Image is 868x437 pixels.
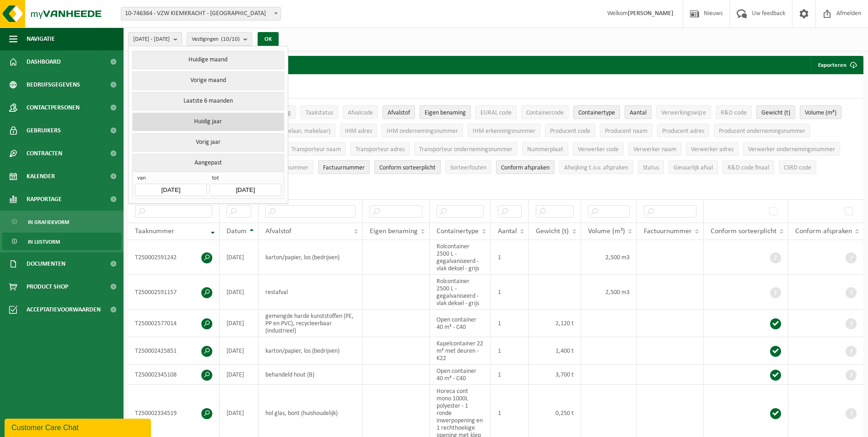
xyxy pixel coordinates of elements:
[128,275,220,310] td: T250002591157
[265,228,291,235] span: Afvalstof
[669,160,718,174] button: Gevaarlijk afval : Activate to sort
[536,228,569,235] span: Gewicht (t)
[345,128,372,135] span: IHM adres
[529,310,581,337] td: 2,120 t
[578,109,615,116] span: Containertype
[420,105,471,119] button: Eigen benamingEigen benaming: Activate to sort
[121,7,280,20] span: 10-746364 - VZW KIEMKRACHT - HAMME
[491,240,529,275] td: 1
[800,105,841,119] button: Volume (m³)Volume (m³): Activate to sort
[27,188,62,211] span: Rapportage
[600,124,652,137] button: Producent naamProducent naam: Activate to sort
[5,417,153,437] iframe: chat widget
[135,228,174,235] span: Taaknummer
[805,109,836,116] span: Volume (m³)
[356,146,404,153] span: Transporteur adres
[128,337,220,365] td: T250002425851
[425,109,466,116] span: Eigen benaming
[564,164,628,171] span: Afwijking t.o.v. afspraken
[210,175,281,184] span: tot
[192,33,240,46] span: Vestigingen
[430,310,491,337] td: Open container 40 m³ - C40
[529,337,581,365] td: 1,400 t
[132,133,284,152] button: Vorig jaar
[711,228,776,235] span: Conform sorteerplicht
[187,32,252,46] button: Vestigingen(10/10)
[674,164,713,171] span: Gevaarlijk afval
[748,146,835,153] span: Verwerker ondernemingsnummer
[716,105,752,119] button: R&D codeR&amp;D code: Activate to sort
[258,32,279,47] button: OK
[559,160,633,174] button: Afwijking t.o.v. afsprakenAfwijking t.o.v. afspraken: Activate to sort
[722,160,774,174] button: R&D code finaalR&amp;D code finaal: Activate to sort
[414,142,518,156] button: Transporteur ondernemingsnummerTransporteur ondernemingsnummer : Activate to sort
[370,228,418,235] span: Eigen benaming
[27,119,61,142] span: Gebruikers
[259,337,363,365] td: karton/papier, los (bedrijven)
[573,105,620,119] button: ContainertypeContainertype: Activate to sort
[27,73,80,96] span: Bedrijfsgegevens
[628,10,674,17] strong: [PERSON_NAME]
[491,365,529,385] td: 1
[630,109,647,116] span: Aantal
[691,146,733,153] span: Verwerker adres
[644,228,692,235] span: Factuurnummer
[306,109,333,116] span: Taakstatus
[721,109,747,116] span: R&D code
[340,124,377,137] button: IHM adresIHM adres: Activate to sort
[388,109,410,116] span: Afvalstof
[27,27,55,50] span: Navigatie
[756,105,795,119] button: Gewicht (t)Gewicht (t): Activate to sort
[27,252,65,275] span: Documenten
[662,128,704,135] span: Producent adres
[383,105,415,119] button: AfvalstofAfvalstof: Activate to sort
[521,105,569,119] button: ContainercodeContainercode: Activate to sort
[578,146,619,153] span: Verwerker code
[27,142,62,165] span: Contracten
[573,142,624,156] button: Verwerker codeVerwerker code: Activate to sort
[656,105,711,119] button: VerwerkingswijzeVerwerkingswijze: Activate to sort
[419,146,512,153] span: Transporteur ondernemingsnummer
[501,164,550,171] span: Conform afspraken
[220,240,259,275] td: [DATE]
[379,164,436,171] span: Conform sorteerplicht
[743,142,840,156] button: Verwerker ondernemingsnummerVerwerker ondernemingsnummer: Activate to sort
[643,164,659,171] span: Status
[761,109,790,116] span: Gewicht (t)
[301,105,338,119] button: TaakstatusTaakstatus: Activate to sort
[445,160,491,174] button: SorteerfoutenSorteerfouten: Activate to sort
[2,233,121,250] a: In lijstvorm
[121,7,281,21] span: 10-746364 - VZW KIEMKRACHT - HAMME
[220,275,259,310] td: [DATE]
[28,233,60,251] span: In lijstvorm
[323,164,365,171] span: Factuurnummer
[491,310,529,337] td: 1
[259,365,363,385] td: behandeld hout (B)
[28,213,69,231] span: In grafiekvorm
[661,109,706,116] span: Verwerkingswijze
[132,154,284,172] button: Aangepast
[491,337,529,365] td: 1
[468,124,540,137] button: IHM erkenningsnummerIHM erkenningsnummer: Activate to sort
[719,128,805,135] span: Producent ondernemingsnummer
[473,128,535,135] span: IHM erkenningsnummer
[220,365,259,385] td: [DATE]
[728,164,769,171] span: R&D code finaal
[133,33,170,46] span: [DATE] - [DATE]
[779,160,816,174] button: CSRD codeCSRD code: Activate to sort
[605,128,647,135] span: Producent naam
[343,105,378,119] button: AfvalcodeAfvalcode: Activate to sort
[27,96,80,119] span: Contactpersonen
[496,160,555,174] button: Conform afspraken : Activate to sort
[259,275,363,310] td: restafval
[491,275,529,310] td: 1
[132,92,284,110] button: Laatste 6 maanden
[686,142,739,156] button: Verwerker adresVerwerker adres: Activate to sort
[581,275,637,310] td: 2,500 m3
[128,365,220,385] td: T250002345108
[348,109,373,116] span: Afvalcode
[588,228,625,235] span: Volume (m³)
[2,213,121,230] a: In grafiekvorm
[128,32,182,46] button: [DATE] - [DATE]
